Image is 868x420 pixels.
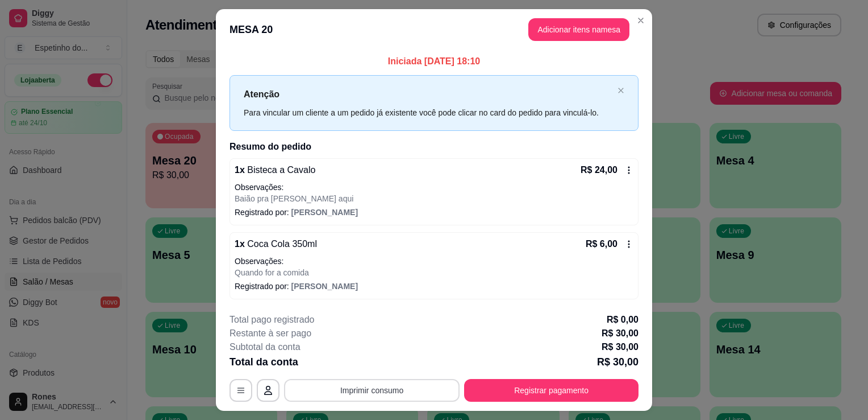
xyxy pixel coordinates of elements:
div: Para vincular um cliente a um pedido já existente você pode clicar no card do pedido para vinculá... [244,106,613,119]
p: Observações: [235,256,633,267]
p: R$ 24,00 [581,163,617,177]
p: R$ 0,00 [607,313,639,327]
p: R$ 30,00 [602,327,639,340]
h2: Resumo do pedido [229,140,639,154]
p: 1 x [235,237,317,251]
p: Observações: [235,182,633,193]
p: Baião pra [PERSON_NAME] aqui [235,193,633,204]
p: Registrado por: [235,207,633,218]
p: Atenção [244,87,613,101]
p: R$ 30,00 [597,354,639,370]
p: Quando for a comida [235,267,633,278]
span: Bisteca a Cavalo [245,165,316,175]
p: R$ 6,00 [586,237,617,251]
p: Total pago registrado [229,313,314,327]
button: Close [632,11,650,30]
p: Iniciada [DATE] 18:10 [229,55,639,68]
p: Restante à ser pago [229,327,311,340]
button: Registrar pagamento [464,379,639,402]
button: Imprimir consumo [284,379,460,402]
p: Subtotal da conta [229,340,301,354]
button: Adicionar itens namesa [528,18,629,41]
span: close [617,87,624,94]
span: [PERSON_NAME] [291,208,358,217]
p: Registrado por: [235,281,633,292]
header: MESA 20 [216,9,652,50]
p: R$ 30,00 [602,340,639,354]
p: Total da conta [229,354,298,370]
button: close [617,87,624,94]
span: [PERSON_NAME] [291,282,358,291]
p: 1 x [235,163,315,177]
span: Coca Cola 350ml [245,239,317,249]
